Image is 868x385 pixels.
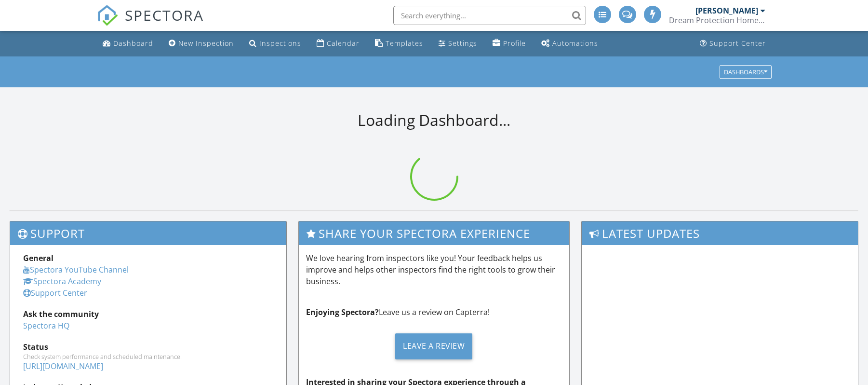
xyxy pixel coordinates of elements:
a: [URL][DOMAIN_NAME] [23,361,103,371]
a: Inspections [245,35,305,53]
div: Automations [552,39,598,48]
a: Automations (Advanced) [537,35,602,53]
div: Profile [503,39,526,48]
a: SPECTORA [97,13,204,33]
div: Settings [448,39,477,48]
img: The Best Home Inspection Software - Spectora [97,5,118,26]
a: Leave a Review [306,326,562,367]
strong: Enjoying Spectora? [306,307,379,317]
div: Inspections [259,39,301,48]
p: We love hearing from inspectors like you! Your feedback helps us improve and helps other inspecto... [306,252,562,287]
div: Support Center [709,39,766,48]
a: Company Profile [489,35,530,53]
p: Leave us a review on Capterra! [306,306,562,318]
div: Dashboard [113,39,153,48]
h3: Share Your Spectora Experience [299,221,569,245]
button: Dashboards [720,65,772,79]
a: Support Center [696,35,770,53]
div: Leave a Review [395,333,472,359]
strong: General [23,253,53,263]
a: Calendar [313,35,363,53]
h3: Latest Updates [582,221,858,245]
div: Dashboards [724,69,767,75]
div: Dream Protection Home Inspection LLC [669,15,765,25]
div: New Inspection [178,39,234,48]
a: Spectora Academy [23,276,101,287]
div: [PERSON_NAME] [695,6,758,15]
h3: Support [10,221,286,245]
input: Search everything... [393,6,586,25]
div: Calendar [327,39,360,48]
a: New Inspection [165,35,238,53]
a: Templates [371,35,427,53]
a: Spectora HQ [23,320,69,331]
div: Ask the community [23,308,273,320]
a: Settings [435,35,481,53]
a: Support Center [23,288,87,298]
div: Status [23,341,273,353]
a: Dashboard [99,35,157,53]
span: SPECTORA [125,5,204,25]
div: Templates [386,39,423,48]
div: Check system performance and scheduled maintenance. [23,353,273,360]
a: Spectora YouTube Channel [23,264,129,275]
